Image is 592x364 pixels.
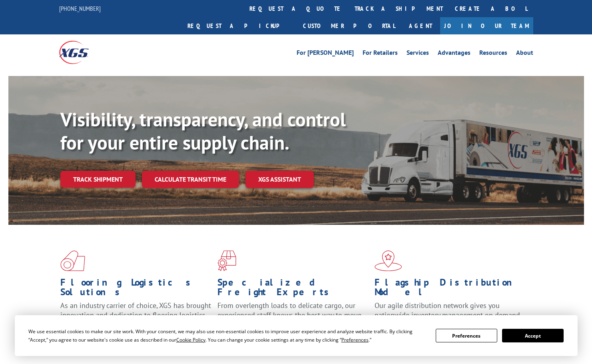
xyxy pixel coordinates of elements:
a: About [516,50,533,58]
a: Calculate transit time [142,171,239,188]
span: Preferences [341,336,369,343]
div: Cookie Consent Prompt [15,315,578,356]
a: Track shipment [60,171,136,188]
h1: Flagship Distribution Model [375,278,526,301]
a: Resources [479,50,507,58]
p: From overlength loads to delicate cargo, our experienced staff knows the best way to move your fr... [217,301,369,336]
h1: Flooring Logistics Solutions [60,278,211,301]
span: As an industry carrier of choice, XGS has brought innovation and dedication to flooring logistics... [60,301,211,329]
img: xgs-icon-focused-on-flooring-red [217,250,236,271]
a: Join Our Team [440,17,533,34]
button: Accept [502,329,564,342]
span: Our agile distribution network gives you nationwide inventory management on demand. [375,301,522,320]
a: [PHONE_NUMBER] [59,4,101,12]
a: XGS ASSISTANT [245,171,314,188]
img: xgs-icon-flagship-distribution-model-red [375,250,402,271]
a: Advantages [438,50,470,58]
a: Agent [401,17,440,34]
a: Request a pickup [181,17,297,34]
a: For [PERSON_NAME] [297,50,354,58]
span: Cookie Policy [176,336,205,343]
div: We use essential cookies to make our site work. With your consent, we may also use non-essential ... [28,327,426,344]
h1: Specialized Freight Experts [217,278,369,301]
a: Services [407,50,429,58]
b: Visibility, transparency, and control for your entire supply chain. [60,107,346,155]
img: xgs-icon-total-supply-chain-intelligence-red [60,250,85,271]
button: Preferences [436,329,497,342]
a: For Retailers [363,50,398,58]
a: Customer Portal [297,17,401,34]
